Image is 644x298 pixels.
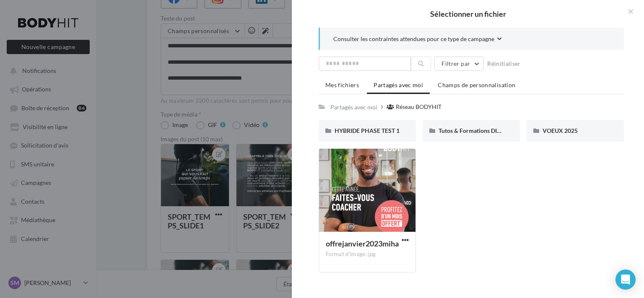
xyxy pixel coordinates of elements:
button: Consulter les contraintes attendues pour ce type de campagne [333,34,502,45]
div: Réseau BODYHIT [396,103,441,111]
span: Mes fichiers [325,81,359,88]
div: Partagés avec moi [330,103,377,111]
span: Partagés avec moi [374,81,423,88]
span: Champs de personnalisation [438,81,515,88]
span: HYBRIDE PHASE TEST 1 [335,127,400,134]
button: Filtrer par [434,57,484,71]
span: offrejanvier2023miha [326,239,399,248]
span: Consulter les contraintes attendues pour ce type de campagne [333,35,494,43]
div: Format d'image: jpg [326,251,409,258]
span: VOEUX 2025 [543,127,578,134]
h2: Sélectionner un fichier [305,10,631,18]
div: Open Intercom Messenger [615,269,636,290]
button: Réinitialiser [484,59,524,69]
span: Tutos & Formations DIGITALEO [439,127,521,134]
